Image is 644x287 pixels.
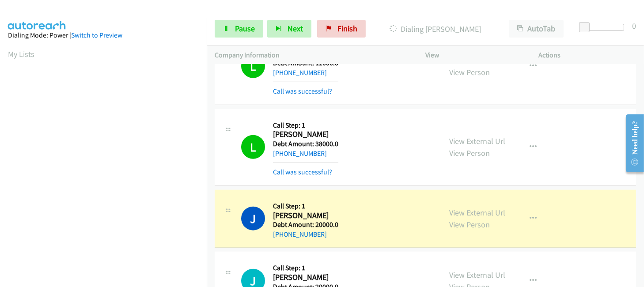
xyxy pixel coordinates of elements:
h5: Call Step: 1 [273,202,338,211]
a: View Person [449,148,490,158]
iframe: Resource Center [619,108,644,178]
a: View Person [449,67,490,77]
h2: [PERSON_NAME] [273,211,338,221]
a: View External Url [449,208,505,218]
button: Next [267,20,311,38]
p: Dialing [PERSON_NAME] [378,23,493,35]
a: Call was successful? [273,168,332,176]
p: Company Information [215,50,409,60]
a: View External Url [449,136,505,146]
a: Call was successful? [273,87,332,95]
h5: Call Step: 1 [273,121,338,130]
p: View [425,50,523,60]
a: Switch to Preview [71,31,122,39]
h1: L [241,54,265,78]
span: Finish [337,23,357,34]
a: View Person [449,219,490,230]
a: [PHONE_NUMBER] [273,230,327,238]
button: AutoTab [509,20,564,38]
a: Finish [317,20,366,38]
a: [PHONE_NUMBER] [273,68,327,77]
a: My Lists [8,49,34,59]
a: View External Url [449,270,505,280]
div: Delay between calls (in seconds) [583,24,624,31]
h5: Debt Amount: 20000.0 [273,220,338,229]
a: Pause [215,20,263,38]
h5: Call Step: 1 [273,264,338,272]
h5: Debt Amount: 38000.0 [273,140,338,148]
h2: [PERSON_NAME] [273,129,338,140]
h2: [PERSON_NAME] [273,272,338,283]
span: Pause [235,23,255,34]
p: Actions [539,50,636,60]
a: [PHONE_NUMBER] [273,149,327,158]
div: 0 [632,20,636,32]
span: Next [288,23,303,34]
h1: J [241,207,265,230]
h1: L [241,135,265,159]
div: Dialing Mode: Power | [8,30,199,41]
